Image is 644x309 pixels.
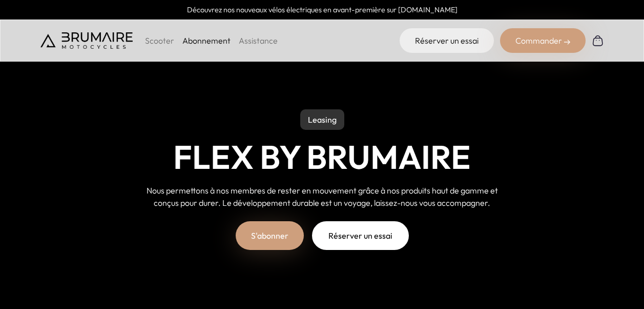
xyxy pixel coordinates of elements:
[236,221,304,250] a: S'abonner
[147,185,498,208] span: Nous permettons à nos membres de rester en mouvement grâce à nos produits haut de gamme et conçus...
[173,138,471,176] h1: Flex by Brumaire
[145,34,174,47] p: Scooter
[564,39,570,45] img: right-arrow-2.png
[182,35,231,46] a: Abonnement
[400,28,494,53] a: Réserver un essai
[312,221,409,250] a: Réserver un essai
[592,34,604,47] img: Panier
[239,35,278,46] a: Assistance
[300,109,344,130] p: Leasing
[500,28,586,53] div: Commander
[40,32,133,49] img: Brumaire Motocycles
